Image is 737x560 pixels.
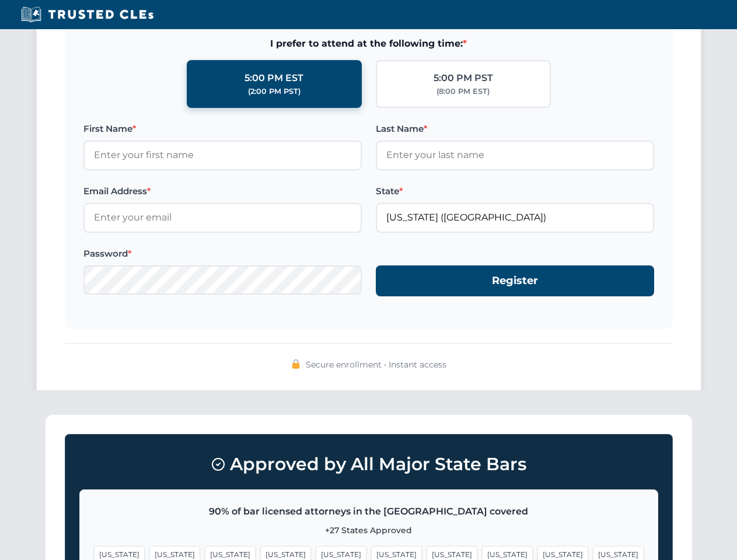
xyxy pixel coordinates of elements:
[376,122,654,136] label: Last Name
[94,504,644,519] p: 90% of bar licensed attorneys in the [GEOGRAPHIC_DATA] covered
[376,265,654,296] button: Register
[291,359,301,369] img: 🔒
[376,184,654,198] label: State
[376,141,654,170] input: Enter your last name
[83,184,362,198] label: Email Address
[83,141,362,170] input: Enter your first name
[248,86,301,97] div: (2:00 PM PST)
[83,36,654,51] span: I prefer to attend at the following time:
[94,524,644,537] p: +27 States Approved
[434,71,493,86] div: 5:00 PM PST
[83,203,362,232] input: Enter your email
[18,6,157,23] img: Trusted CLEs
[306,358,446,371] span: Secure enrollment • Instant access
[79,449,658,480] h3: Approved by All Major State Bars
[244,71,303,86] div: 5:00 PM EST
[83,247,362,261] label: Password
[83,122,362,136] label: First Name
[436,86,490,97] div: (8:00 PM EST)
[376,203,654,232] input: Florida (FL)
